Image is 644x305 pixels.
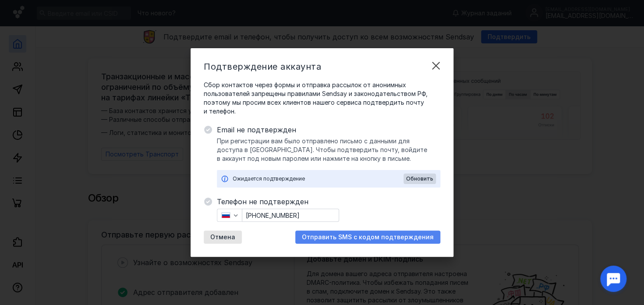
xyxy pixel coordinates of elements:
span: Отмена [210,234,235,241]
div: Ожидается подтверждение [233,174,403,183]
span: Email не подтвержден [217,124,440,135]
button: Обновить [403,174,436,184]
span: Сбор контактов через формы и отправка рассылок от анонимных пользователей запрещены правилами Sen... [204,81,440,116]
span: При регистрации вам было отправлено письмо с данными для доступа в [GEOGRAPHIC_DATA]. Чтобы подтв... [217,137,440,163]
span: Телефон не подтвержден [217,196,440,207]
span: Подтверждение аккаунта [204,61,321,72]
span: Обновить [406,176,433,182]
span: Отправить SMS с кодом подтверждения [302,234,434,241]
button: Отправить SMS с кодом подтверждения [295,231,440,244]
button: Отмена [204,231,242,244]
